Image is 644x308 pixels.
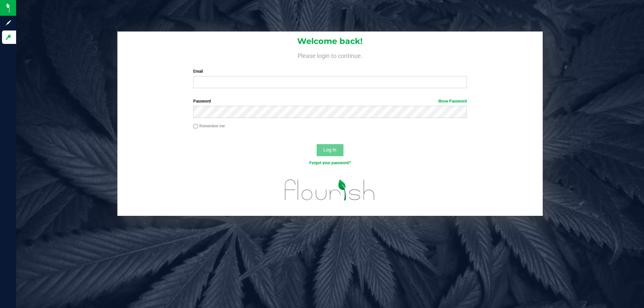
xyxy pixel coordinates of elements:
[317,144,343,156] button: Log In
[5,19,12,26] inline-svg: Sign up
[193,124,198,129] input: Remember me
[117,51,543,59] h4: Please login to continue.
[193,68,467,74] label: Email
[193,99,211,104] span: Password
[438,99,467,104] a: Show Password
[277,173,383,207] img: flourish_logo.svg
[309,161,351,165] a: Forgot your password?
[117,37,543,46] h1: Welcome back!
[323,147,336,152] span: Log In
[193,123,225,129] label: Remember me
[5,34,12,41] inline-svg: Log in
